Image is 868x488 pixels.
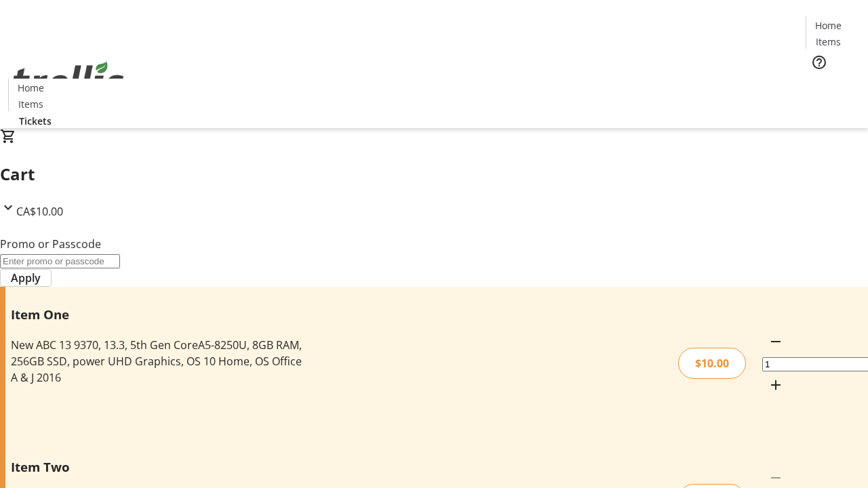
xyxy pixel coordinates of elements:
span: Items [18,97,43,111]
span: Home [18,81,44,95]
a: Items [806,35,850,49]
span: Items [816,35,841,49]
button: Help [806,49,833,76]
div: New ABC 13 9370, 13.3, 5th Gen CoreA5-8250U, 8GB RAM, 256GB SSD, power UHD Graphics, OS 10 Home, ... [11,337,307,386]
span: Home [815,18,842,33]
div: $10.00 [678,348,746,379]
span: Tickets [816,79,849,93]
a: Home [806,18,850,33]
span: CA$10.00 [16,204,63,219]
h3: Item Two [11,457,307,476]
span: Tickets [19,114,52,128]
a: Home [9,81,52,95]
a: Tickets [8,114,62,128]
img: Orient E2E Organization p3gWjBckj6's Logo [8,47,129,115]
a: Tickets [806,79,860,93]
button: Decrement by one [762,328,789,355]
a: Items [9,97,52,111]
span: Apply [11,270,41,286]
button: Increment by one [762,371,789,399]
h3: Item One [11,305,307,324]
